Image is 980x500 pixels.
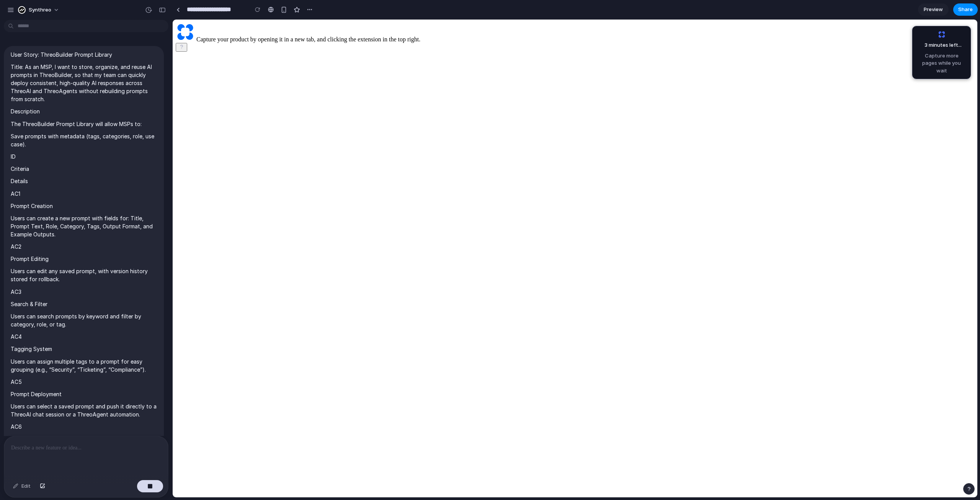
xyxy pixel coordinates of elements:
span: Synthreo [29,6,51,14]
p: AC3 [11,288,157,296]
p: Users can create a new prompt with fields for: Title, Prompt Text, Role, Category, Tags, Output F... [11,214,157,238]
p: Save prompts with metadata (tags, categories, role, use case). [11,132,157,148]
p: Prompt Creation [11,202,157,210]
p: Users can edit any saved prompt, with version history stored for rollback. [11,267,157,283]
p: AC4 [11,333,157,341]
span: Capture your product by opening it in a new tab, and clicking the extension in the top right. [24,16,248,23]
p: AC1 [11,190,157,198]
span: Share [958,6,973,13]
p: Prompt Deployment [11,390,157,398]
p: Users can select a saved prompt and push it directly to a ThreoAI chat session or a ThreoAgent au... [11,402,157,418]
p: Details [11,177,157,185]
p: AC6 [11,423,157,431]
p: Prompt Editing [11,255,157,263]
p: Description [11,107,157,115]
p: ID [11,152,157,161]
p: Users can assign multiple tags to a prompt for easy grouping (e.g., “Security”, “Ticketing”, “Com... [11,357,157,374]
p: AC2 [11,243,157,251]
p: AC5 [11,378,157,386]
p: Users can search prompts by keyword and filter by category, role, or tag. [11,312,157,328]
p: The ThreoBuilder Prompt Library will allow MSPs to: [11,120,157,128]
p: Search & Filter [11,300,157,308]
span: Capture more pages while you wait [917,52,966,75]
p: Title: As an MSP, I want to store, organize, and reuse AI prompts in ThreoBuilder, so that my tea... [11,63,157,103]
p: Tagging System [11,345,157,353]
span: Preview [924,6,943,13]
p: Criteria [11,165,157,173]
p: Access Control [11,435,157,443]
span: 3 minutes left ... [919,41,962,49]
button: Synthreo [15,4,63,16]
p: User Story: ThreoBuilder Prompt Library [11,51,157,59]
a: Preview [918,3,949,16]
button: Share [953,3,978,16]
